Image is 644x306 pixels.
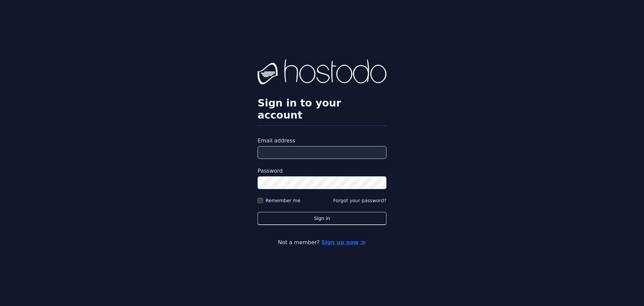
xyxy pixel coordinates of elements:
label: Email address [258,137,386,145]
button: Sign in [258,212,386,225]
label: Password [258,167,386,175]
img: Hostodo [258,59,386,86]
a: Sign up now ≫ [321,239,366,246]
label: Remember me [266,197,301,204]
p: Not a member? [32,238,612,247]
button: Forgot your password? [333,197,386,204]
h2: Sign in to your account [258,97,386,121]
